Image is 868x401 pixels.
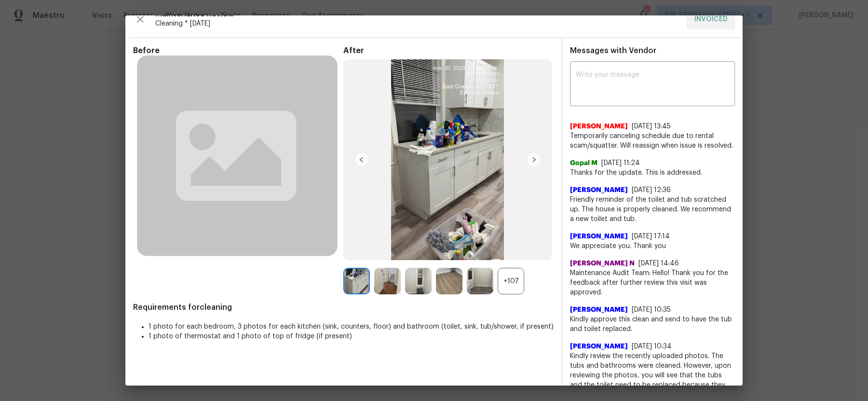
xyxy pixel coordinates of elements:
span: [DATE] 10:35 [632,306,671,313]
span: [DATE] 12:36 [632,187,671,194]
div: +107 [498,268,524,294]
span: [PERSON_NAME] [570,122,628,131]
span: Requirements for cleaning [133,303,554,312]
span: [PERSON_NAME] N [570,259,635,268]
span: Kindly approve this clean and send to have the tub and toilet replaced. [570,315,735,334]
span: [PERSON_NAME] [570,185,628,195]
span: [DATE] 11:24 [601,160,640,166]
span: Friendly reminder of the toilet and tub scratched up. The house is properly cleaned. We recommend... [570,195,735,224]
span: We appreciate you. Thank you [570,241,735,251]
img: left-chevron-button-url [354,152,369,167]
span: [PERSON_NAME] [570,342,628,351]
span: [DATE] 14:46 [638,260,679,267]
span: Before [133,46,343,55]
li: 1 photo of thermostat and 1 photo of top of fridge (if present) [149,332,554,341]
span: Thanks for the update. This is addressed. [570,168,735,178]
span: Cleaning * [DATE] [155,19,679,28]
span: Kindly review the recently uploaded photos. The tubs and bathrooms were cleaned. However, upon re... [570,351,735,400]
span: [DATE] 13:45 [632,123,671,130]
span: After [343,46,554,55]
span: [PERSON_NAME] [570,305,628,315]
span: Temporarily canceling schedule due to rental scam/squatter. Will reassign when issue is resolved. [570,131,735,151]
span: Gopal M [570,158,597,168]
span: [DATE] 10:34 [632,343,672,350]
span: [DATE] 17:14 [632,233,670,240]
li: 1 photo for each bedroom, 3 photos for each kitchen (sink, counters, floor) and bathroom (toilet,... [149,322,554,332]
span: Messages with Vendor [570,47,656,55]
span: Maintenance Audit Team: Hello! Thank you for the feedback after further review this visit was app... [570,268,735,297]
img: right-chevron-button-url [526,152,542,167]
span: [PERSON_NAME] [570,232,628,241]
